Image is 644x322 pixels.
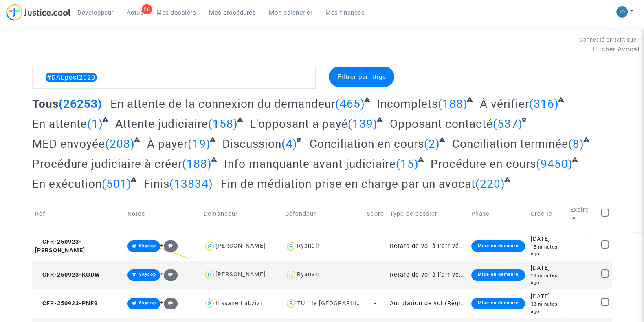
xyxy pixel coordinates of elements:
span: - [374,300,376,307]
span: (13834) [169,177,213,191]
img: tab_keywords_by_traffic_grey.svg [92,47,99,54]
span: CFR-250923-PNF9 [35,300,98,307]
td: Créé le [528,197,567,232]
div: Mise en demeure [471,269,525,281]
span: (465) [335,97,365,111]
td: Score [364,197,387,232]
span: CFR-250923-KGDW [35,271,100,278]
div: TUI fly [GEOGRAPHIC_DATA] [297,300,382,307]
img: tab_domain_overview_orange.svg [33,47,40,54]
div: [DATE] [531,235,564,244]
div: Domaine [42,48,63,53]
span: - [374,271,376,278]
td: Type de dossier [387,197,468,232]
div: v 4.0.25 [23,13,40,20]
span: + [160,271,178,278]
a: Mes procédures [202,7,262,19]
span: Opposant contacté [390,117,493,131]
div: 33 minutes ago [531,301,564,315]
span: Incomplets [377,97,438,111]
span: (2) [424,137,440,151]
span: (1) [87,117,103,131]
span: Mes dossiers [156,9,196,16]
span: Connecté en tant que : [580,37,640,43]
img: 45a793c8596a0d21866ab9c5374b5e4b [616,6,628,18]
span: (9450) [536,157,573,171]
img: jc-logo.svg [6,4,71,21]
div: Mise en demeure [471,298,525,309]
span: Conciliation en cours [310,137,424,151]
span: + [160,242,178,249]
span: L'opposant a payé [250,117,348,131]
span: À vérifier [480,97,529,111]
span: (188) [182,157,212,171]
span: Mes procédures [209,9,256,16]
div: Ryanair [297,242,320,249]
span: Tous [32,97,59,111]
td: Phase [468,197,528,232]
span: (501) [102,177,132,191]
span: (188) [438,97,468,111]
span: (537) [493,117,523,131]
span: (26253) [59,97,102,111]
span: CFR-250923-[PERSON_NAME] [35,238,85,254]
td: Notes [125,197,201,232]
span: Filtrer par litige [337,73,386,80]
img: logo_orange.svg [13,13,20,20]
span: Attente judiciaire [115,117,208,131]
div: 15 minutes ago [531,244,564,258]
span: Procédure judiciaire à créer [32,157,182,171]
span: Actus [127,9,144,16]
span: À payer [147,137,188,151]
td: Defendeur [282,197,364,232]
img: icon-user.svg [204,240,215,252]
td: Retard de vol à l'arrivée (Règlement CE n°261/2004) [387,261,468,289]
span: Skycop [139,300,156,306]
span: Discussion [222,137,281,151]
span: (4) [281,137,297,151]
div: [PERSON_NAME] [215,242,266,249]
span: (15) [396,157,419,171]
img: icon-user.svg [285,298,297,309]
span: Mon calendrier [269,9,312,16]
td: Annulation de vol (Règlement CE n°261/2004) [387,289,468,318]
span: Finis [144,177,169,191]
span: En exécution [32,177,102,191]
td: Réf. [32,197,125,232]
span: (220) [475,177,505,191]
span: (316) [529,97,559,111]
span: (158) [208,117,238,131]
span: Mes finances [325,9,365,16]
img: website_grey.svg [13,21,20,28]
div: [DATE] [531,264,564,273]
span: (19) [188,137,211,151]
td: Demandeur [201,197,282,232]
a: Mes finances [319,7,371,19]
div: Ryanair [297,271,320,278]
td: Retard de vol à l'arrivée (Règlement CE n°261/2004) [387,232,468,260]
a: 26Actus [120,7,150,19]
span: (139) [348,117,378,131]
span: Fin de médiation prise en charge par un avocat [221,177,475,191]
span: Conciliation terminée [452,137,568,151]
span: Skycop [139,243,156,249]
a: Développeur [71,7,120,19]
td: Expire le [567,197,598,232]
span: (208) [105,137,135,151]
div: Ihssane Labzizi [215,300,262,307]
img: icon-user.svg [204,269,215,281]
span: Procédure en cours [431,157,536,171]
span: En attente [32,117,87,131]
span: En attente de la connexion du demandeur [110,97,335,111]
div: Domaine: [DOMAIN_NAME] [21,21,92,28]
span: MED envoyée [32,137,105,151]
img: icon-user.svg [285,269,297,281]
span: - [374,243,376,250]
span: + [160,299,178,306]
div: 18 minutes ago [531,272,564,286]
a: Mon calendrier [262,7,319,19]
span: (8) [568,137,584,151]
span: Développeur [77,9,114,16]
div: [PERSON_NAME] [215,271,266,278]
a: Mes dossiers [150,7,202,19]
